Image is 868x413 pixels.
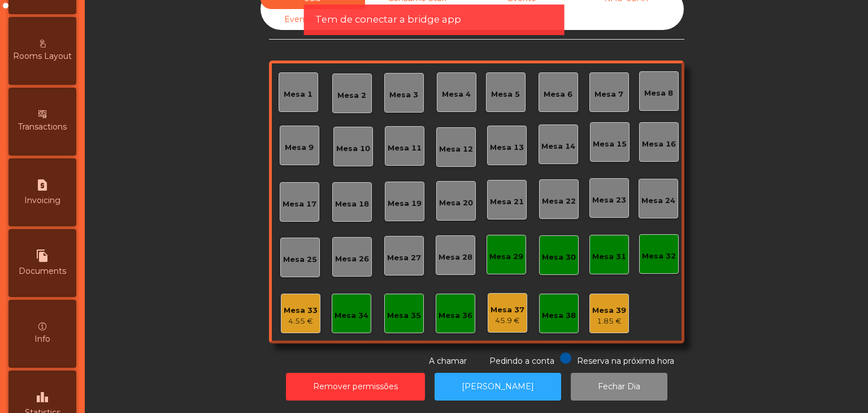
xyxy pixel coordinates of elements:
div: Mesa 32 [642,251,676,262]
span: Invoicing [24,195,60,206]
div: Mesa 14 [541,141,575,152]
div: 1.85 € [592,316,626,327]
div: Mesa 38 [542,310,576,321]
div: 45.9 € [491,315,524,326]
div: Mesa 37 [491,304,524,316]
div: Evento Junho [261,9,365,30]
div: Mesa 28 [439,252,472,263]
div: Mesa 2 [337,90,366,101]
div: Mesa 13 [490,142,524,153]
div: Mesa 34 [335,310,368,321]
div: Mesa 36 [439,310,472,321]
div: Mesa 12 [439,144,473,155]
div: Mesa 11 [388,143,422,154]
div: Mesa 10 [336,143,370,154]
span: Reserva na próxima hora [577,356,674,366]
div: Mesa 8 [644,88,673,99]
div: Mesa 4 [442,89,471,100]
div: Mesa 26 [335,253,369,265]
div: Mesa 20 [439,197,473,209]
div: Mesa 1 [284,89,313,100]
span: Tem de conectar a bridge app [315,12,461,27]
div: Mesa 29 [489,251,523,263]
div: Mesa 17 [283,199,316,210]
div: Mesa 27 [387,252,421,264]
div: 4.55 € [284,316,318,327]
div: Mesa 6 [544,89,572,100]
div: Mesa 18 [335,199,369,210]
div: Mesa 3 [389,89,418,101]
div: Mesa 23 [592,195,626,206]
div: Mesa 39 [592,305,626,316]
div: Mesa 7 [594,89,623,100]
div: Mesa 30 [542,252,576,263]
div: Mesa 25 [283,254,317,265]
i: leaderboard [36,390,49,404]
div: Mesa 21 [490,196,524,208]
div: Mesa 33 [284,305,318,316]
i: request_page [36,178,49,192]
div: Mesa 24 [641,195,675,206]
button: [PERSON_NAME] [435,373,561,401]
div: Mesa 35 [387,310,421,321]
div: Mesa 22 [542,196,576,207]
span: Info [34,333,50,345]
span: A chamar [429,356,467,366]
div: Mesa 31 [592,251,626,263]
span: Rooms Layout [13,50,72,62]
span: Transactions [18,121,67,133]
div: Mesa 5 [491,89,520,100]
button: Remover permissões [286,373,425,401]
button: Fechar Dia [571,373,667,401]
span: Pedindo a conta [489,356,554,366]
span: Documents [19,265,66,277]
i: file_copy [36,249,49,263]
div: Mesa 19 [388,198,422,209]
div: Mesa 9 [285,142,314,153]
div: Mesa 15 [593,139,627,150]
div: Mesa 16 [642,139,676,150]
